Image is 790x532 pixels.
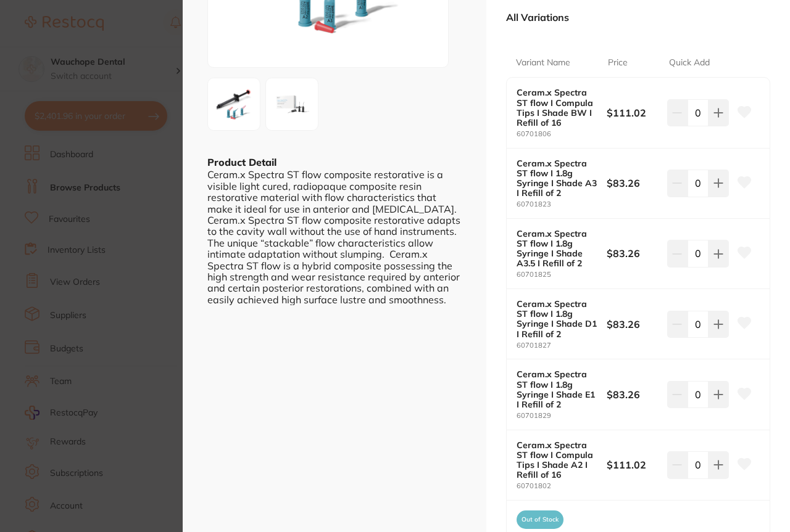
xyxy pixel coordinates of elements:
small: 60701802 [517,482,607,490]
b: Ceram.x Spectra ST flow I Compula Tips I Shade BW I Refill of 16 [517,88,598,127]
small: 60701827 [517,342,607,350]
img: dWxlLnBuZw [212,82,256,126]
small: 60701806 [517,130,607,138]
b: $111.02 [607,458,661,472]
b: $83.26 [607,317,661,331]
small: 60701825 [517,271,607,279]
img: cG5n [270,82,314,126]
p: Quick Add [669,57,710,69]
p: Price [608,57,628,69]
p: Variant Name [516,57,570,69]
b: $83.26 [607,247,661,260]
small: 60701829 [517,412,607,420]
b: Ceram.x Spectra ST flow I 1.8g Syringe I Shade E1 I Refill of 2 [517,369,598,409]
p: All Variations [506,11,569,23]
b: Ceram.x Spectra ST flow I 1.8g Syringe I Shade D1 I Refill of 2 [517,299,598,338]
b: $83.26 [607,176,661,190]
b: Ceram.x Spectra ST flow I 1.8g Syringe I Shade A3.5 I Refill of 2 [517,229,598,268]
b: Ceram.x Spectra ST flow I 1.8g Syringe I Shade A3 I Refill of 2 [517,158,598,198]
small: 60701823 [517,200,607,208]
b: Ceram.x Spectra ST flow I Compula Tips I Shade A2 I Refill of 16 [517,440,598,480]
div: Ceram.x Spectra ST flow composite restorative is a visible light cured, radiopaque composite resi... [207,169,462,305]
b: Product Detail [207,156,276,168]
span: Out of Stock [517,510,563,529]
b: $83.26 [607,388,661,401]
b: $111.02 [607,106,661,120]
